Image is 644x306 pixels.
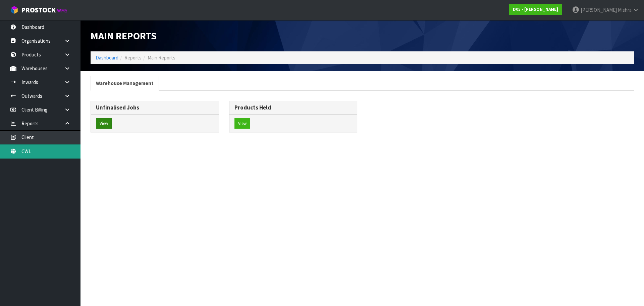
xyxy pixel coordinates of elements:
[509,4,562,15] a: D05 - [PERSON_NAME]
[91,29,157,42] span: Main Reports
[124,54,142,61] span: Reports
[10,6,18,14] img: cube-alt.png
[96,104,214,111] h3: Unfinalised Jobs
[148,54,175,61] span: Main Reports
[234,118,250,129] button: View
[618,7,632,13] span: Mishra
[57,7,67,14] small: WMS
[513,6,558,12] strong: D05 - [PERSON_NAME]
[96,118,112,129] button: View
[21,6,56,14] span: ProStock
[234,104,352,111] h3: Products Held
[91,76,159,90] a: Warehouse Management
[96,54,118,61] a: Dashboard
[581,7,617,13] span: [PERSON_NAME]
